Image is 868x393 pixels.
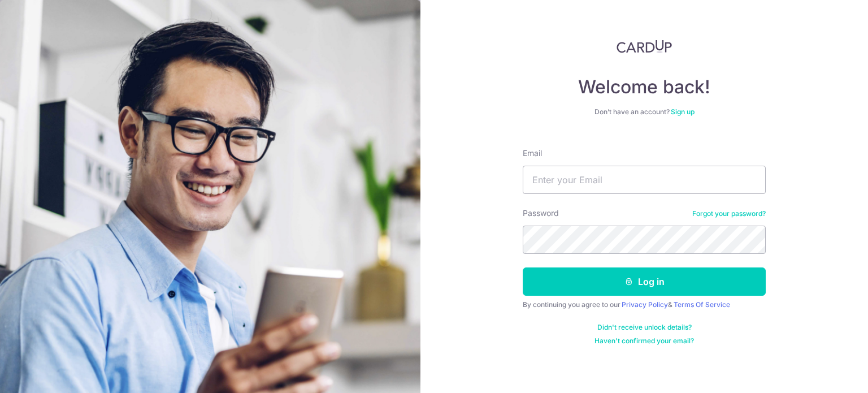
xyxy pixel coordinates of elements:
[523,148,542,159] label: Email
[594,336,694,346] a: Haven't confirmed your email?
[523,76,766,98] h4: Welcome back!
[523,267,766,296] button: Log in
[523,208,559,219] label: Password
[523,166,766,194] input: Enter your Email
[622,300,668,309] a: Privacy Policy
[523,300,766,309] div: By continuing you agree to our &
[597,323,692,332] a: Didn't receive unlock details?
[617,40,672,53] img: CardUp Logo
[674,300,730,309] a: Terms Of Service
[692,209,766,218] a: Forgot your password?
[523,107,766,116] div: Don’t have an account?
[671,107,695,116] a: Sign up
